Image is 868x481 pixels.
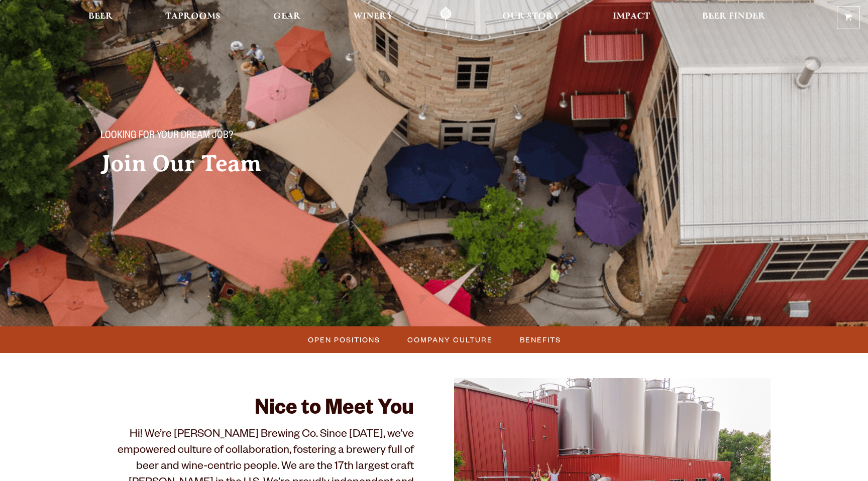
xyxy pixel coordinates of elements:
a: Beer [82,7,120,29]
a: Our Story [496,7,567,29]
a: Odell Home [427,7,465,29]
span: Looking for your dream job? [100,130,233,143]
span: Beer [88,13,113,21]
a: Winery [347,7,400,29]
span: Open Positions [308,332,380,347]
span: Taprooms [165,13,221,21]
span: Beer Finder [702,13,766,21]
span: Company Culture [407,332,493,347]
span: Impact [613,13,650,21]
a: Gear [267,7,307,29]
h2: Join Our Team [100,151,414,176]
span: Winery [353,13,393,21]
h2: Nice to Meet You [97,398,414,422]
span: Our Story [502,13,560,21]
span: Benefits [520,332,561,347]
a: Beer Finder [696,7,772,29]
a: Company Culture [401,332,498,347]
span: Gear [273,13,301,21]
a: Taprooms [159,7,227,29]
a: Impact [606,7,657,29]
a: Open Positions [302,332,385,347]
a: Benefits [514,332,566,347]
